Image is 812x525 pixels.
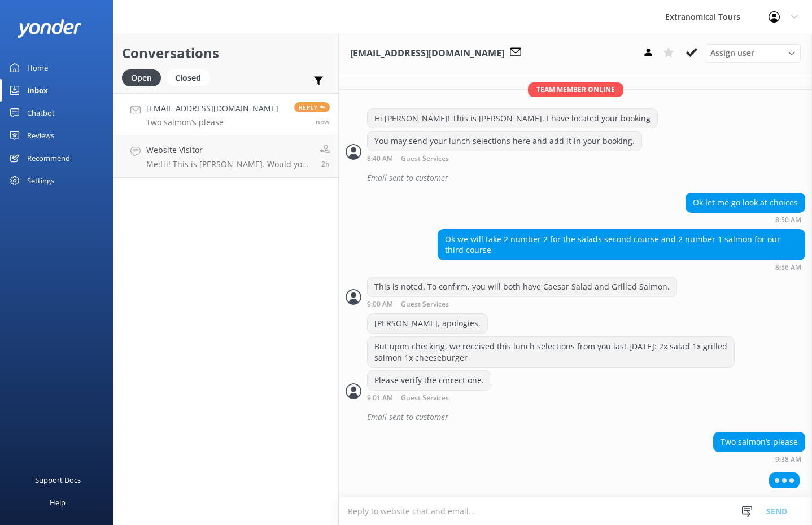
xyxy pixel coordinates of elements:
[686,193,805,212] div: Ok let me go look at choices
[713,455,805,463] div: Sep 09 2025 09:38am (UTC -07:00) America/Tijuana
[775,456,801,463] strong: 9:38 AM
[368,371,491,390] div: Please verify the correct one.
[367,154,642,163] div: Sep 09 2025 08:40am (UTC -07:00) America/Tijuana
[346,168,805,187] div: 2025-09-09T15:44:21.377
[27,147,70,169] div: Recommend
[167,69,209,86] div: Closed
[367,301,393,308] strong: 9:00 AM
[17,19,82,38] img: yonder-white-logo.png
[705,44,801,62] div: Assign User
[27,169,54,192] div: Settings
[27,124,54,147] div: Reviews
[367,408,805,427] div: Email sent to customer
[146,102,278,115] h4: [EMAIL_ADDRESS][DOMAIN_NAME]
[368,132,641,151] div: You may send your lunch selections here and add it in your booking.
[122,69,161,86] div: Open
[368,314,487,333] div: [PERSON_NAME], apologies.
[113,135,338,178] a: Website VisitorMe:Hi! This is [PERSON_NAME]. Would you like to book the tour?2h
[401,301,449,308] span: Guest Services
[350,46,504,61] h3: [EMAIL_ADDRESS][DOMAIN_NAME]
[367,395,393,402] strong: 9:01 AM
[714,432,805,452] div: Two salmon’s please
[146,144,311,156] h4: Website Visitor
[686,216,805,224] div: Sep 09 2025 08:50am (UTC -07:00) America/Tijuana
[710,47,754,59] span: Assign user
[368,337,734,367] div: But upon checking, we received this lunch selections from you last [DATE]: 2x salad 1x grilled sa...
[27,102,55,124] div: Chatbot
[438,263,805,271] div: Sep 09 2025 08:56am (UTC -07:00) America/Tijuana
[146,117,278,128] p: Two salmon’s please
[367,168,805,187] div: Email sent to customer
[294,102,330,112] span: Reply
[367,155,393,163] strong: 8:40 AM
[367,300,677,308] div: Sep 09 2025 09:00am (UTC -07:00) America/Tijuana
[113,93,338,135] a: [EMAIL_ADDRESS][DOMAIN_NAME]Two salmon’s pleaseReplynow
[122,71,167,84] a: Open
[50,491,66,514] div: Help
[346,408,805,427] div: 2025-09-09T16:05:20.974
[401,395,449,402] span: Guest Services
[167,71,215,84] a: Closed
[122,42,330,64] h2: Conversations
[438,230,805,260] div: Ok we will take 2 number 2 for the salads second course and 2 number 1 salmon for our third course
[35,469,81,491] div: Support Docs
[368,109,657,128] div: Hi [PERSON_NAME]! This is [PERSON_NAME]. I have located your booking
[775,264,801,271] strong: 8:56 AM
[401,155,449,163] span: Guest Services
[316,117,330,126] span: Sep 09 2025 09:38am (UTC -07:00) America/Tijuana
[775,217,801,224] strong: 8:50 AM
[27,79,48,102] div: Inbox
[367,393,491,402] div: Sep 09 2025 09:01am (UTC -07:00) America/Tijuana
[368,277,676,296] div: This is noted. To confirm, you will both have Caesar Salad and Grilled Salmon.
[321,159,330,169] span: Sep 09 2025 07:33am (UTC -07:00) America/Tijuana
[528,82,623,97] span: Team member online
[146,159,311,169] p: Me: Hi! This is [PERSON_NAME]. Would you like to book the tour?
[27,56,48,79] div: Home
